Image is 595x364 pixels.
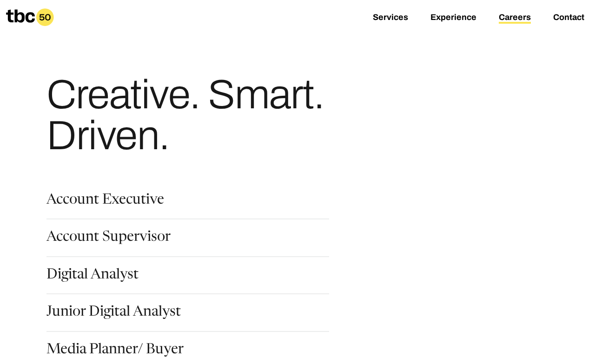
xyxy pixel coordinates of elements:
a: Account Supervisor [46,231,171,246]
a: Services [373,13,408,24]
a: Junior Digital Analyst [46,305,181,321]
a: Contact [553,13,584,24]
a: Media Planner/ Buyer [46,343,184,359]
a: Careers [499,13,531,24]
a: Digital Analyst [46,268,139,284]
a: Experience [430,13,476,24]
a: Account Executive [46,193,164,209]
h1: Creative. Smart. Driven. [46,74,403,156]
